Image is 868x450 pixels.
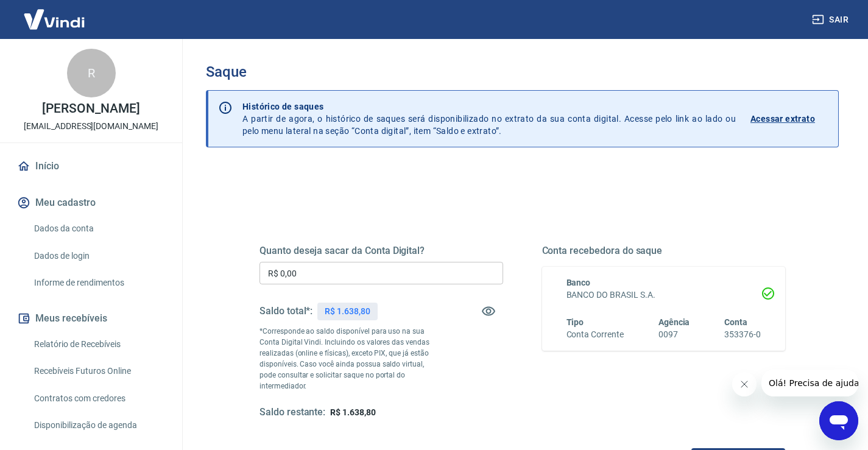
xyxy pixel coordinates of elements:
[29,216,168,241] a: Dados da conta
[658,328,690,341] h6: 0097
[566,289,761,301] h6: BANCO DO BRASIL S.A.
[259,406,325,419] h5: Saldo restante:
[29,332,168,357] a: Relatório de Recebíveis
[24,120,158,133] p: [EMAIL_ADDRESS][DOMAIN_NAME]
[810,9,853,31] button: Sair
[566,317,584,327] span: Tipo
[15,153,168,180] a: Início
[724,317,747,327] span: Conta
[761,370,858,396] iframe: Mensagem da empresa
[724,328,761,341] h6: 353376-0
[259,305,312,317] h5: Saldo total*:
[15,305,168,332] button: Meus recebíveis
[15,189,168,216] button: Meu cadastro
[242,100,736,137] p: A partir de agora, o histórico de saques será disponibilizado no extrato da sua conta digital. Ac...
[259,326,442,392] p: *Corresponde ao saldo disponível para uso na sua Conta Digital Vindi. Incluindo os valores das ve...
[750,113,815,125] p: Acessar extrato
[15,1,94,38] img: Vindi
[29,270,168,295] a: Informe de rendimentos
[732,372,757,396] iframe: Fechar mensagem
[29,386,168,411] a: Contratos com credores
[29,413,168,438] a: Disponibilização de agenda
[7,9,102,18] span: Olá! Precisa de ajuda?
[658,317,690,327] span: Agência
[566,328,624,341] h6: Conta Corrente
[325,305,370,318] p: R$ 1.638,80
[67,49,116,97] div: R
[542,245,786,257] h5: Conta recebedora do saque
[750,100,828,137] a: Acessar extrato
[42,102,139,115] p: [PERSON_NAME]
[819,401,858,440] iframe: Botão para abrir a janela de mensagens
[330,407,375,417] span: R$ 1.638,80
[206,63,839,80] h3: Saque
[29,244,168,269] a: Dados de login
[29,359,168,384] a: Recebíveis Futuros Online
[242,100,736,113] p: Histórico de saques
[566,278,591,287] span: Banco
[259,245,503,257] h5: Quanto deseja sacar da Conta Digital?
